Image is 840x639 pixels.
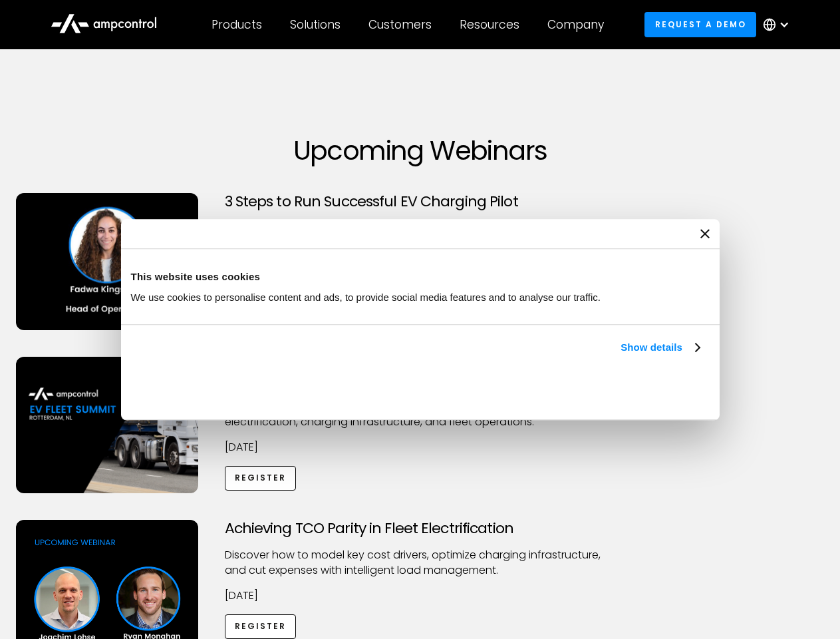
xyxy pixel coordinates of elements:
[460,17,519,32] div: Resources
[513,371,704,409] button: Okay
[368,17,432,32] div: Customers
[211,17,262,32] div: Products
[225,193,616,210] h3: 3 Steps to Run Successful EV Charging Pilot
[547,17,604,32] div: Company
[290,17,341,32] div: Solutions
[131,269,710,285] div: This website uses cookies
[131,292,601,303] span: We use cookies to personalise content and ads, to provide social media features and to analyse ou...
[225,548,616,578] p: Discover how to model key cost drivers, optimize charging infrastructure, and cut expenses with i...
[644,12,756,37] a: Request a demo
[225,614,297,639] a: Register
[16,134,825,166] h1: Upcoming Webinars
[225,520,616,537] h3: Achieving TCO Parity in Fleet Electrification
[225,588,616,603] p: [DATE]
[225,440,616,455] p: [DATE]
[621,339,699,355] a: Show details
[225,466,297,491] a: Register
[700,229,710,238] button: Close banner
